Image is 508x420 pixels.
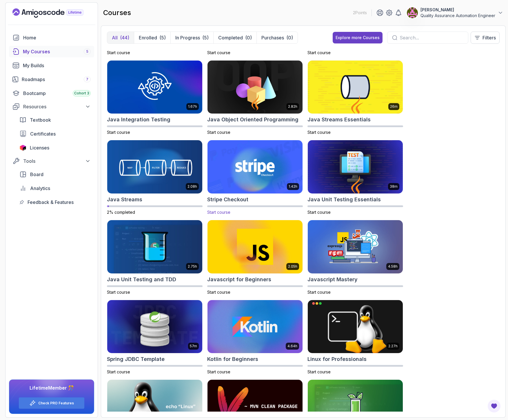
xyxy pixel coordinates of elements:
[308,61,403,114] img: Java Streams Essentials card
[28,199,74,206] span: Feedback & Features
[336,35,380,41] div: Explore more Courses
[261,34,284,41] p: Purchases
[107,300,202,353] img: Spring JDBC Template card
[218,34,243,41] p: Completed
[308,300,403,353] img: Linux for Professionals card
[107,210,135,215] span: 2% completed
[202,34,209,41] div: (5)
[22,76,91,83] div: Roadmaps
[207,196,248,204] h2: Stripe Checkout
[388,344,398,348] p: 2.27h
[286,34,293,41] div: (0)
[9,156,94,166] button: Tools
[16,169,94,180] a: board
[307,130,331,135] span: Start course
[353,10,367,16] p: 2 Points
[333,32,383,43] button: Explore more Courses
[23,62,91,69] div: My Builds
[288,264,297,269] p: 2.05h
[420,7,495,13] p: [PERSON_NAME]
[38,401,74,406] a: Check PRO Features
[30,171,43,178] span: Board
[308,220,403,273] img: Javascript Mastery card
[107,220,202,273] img: Java Unit Testing and TDD card
[207,130,230,135] span: Start course
[23,158,91,165] div: Tools
[207,116,298,124] h2: Java Object Oriented Programming
[159,34,166,41] div: (5)
[420,13,495,19] p: Quality Assurance Automation Engineer
[187,184,197,189] p: 2.08h
[388,264,398,269] p: 4.58h
[482,34,496,41] p: Filters
[16,142,94,154] a: licenses
[74,91,89,96] span: Cohort 3
[9,87,94,99] a: bootcamp
[107,140,203,215] a: Java Streams card2.08hJava Streams2% completed
[256,32,298,43] button: Purchases(0)
[307,50,331,55] span: Start course
[103,8,131,17] h2: courses
[9,101,94,112] button: Resources
[207,61,303,114] img: Java Object Oriented Programming card
[30,130,56,137] span: Certificates
[112,34,118,41] p: All
[23,90,91,97] div: Bootcamp
[107,50,130,55] span: Start course
[86,49,88,54] span: 5
[307,275,358,284] h2: Javascript Mastery
[19,145,26,151] img: jetbrains icon
[207,275,271,284] h2: Javascript for Beginners
[139,34,157,41] p: Enrolled
[107,196,142,204] h2: Java Streams
[207,355,258,363] h2: Kotlin for Beginners
[9,32,94,43] a: home
[307,290,331,295] span: Start course
[16,128,94,140] a: certificates
[30,116,51,123] span: Textbook
[16,114,94,126] a: textbook
[23,48,91,55] div: My Courses
[9,74,94,85] a: roadmaps
[188,264,197,269] p: 2.75h
[307,369,331,374] span: Start course
[213,32,256,43] button: Completed(0)
[12,8,97,18] a: Landing page
[307,116,371,124] h2: Java Streams Essentials
[30,185,50,192] span: Analytics
[407,7,503,19] button: user profile image[PERSON_NAME]Quality Assurance Automation Engineer
[307,355,367,363] h2: Linux for Professionals
[190,344,197,348] p: 57m
[9,46,94,57] a: courses
[400,34,463,41] input: Search...
[19,397,85,409] button: Check PRO Features
[86,77,88,82] span: 7
[9,60,94,71] a: builds
[487,399,501,413] button: Open Feedback Button
[307,210,331,215] span: Start course
[207,290,230,295] span: Start course
[205,139,305,195] img: Stripe Checkout card
[107,275,176,284] h2: Java Unit Testing and TDD
[170,32,213,43] button: In Progress(5)
[107,355,165,363] h2: Spring JDBC Template
[207,210,230,215] span: Start course
[390,184,398,189] p: 38m
[107,140,202,193] img: Java Streams card
[23,103,91,110] div: Resources
[307,196,381,204] h2: Java Unit Testing Essentials
[107,130,130,135] span: Start course
[134,32,170,43] button: Enrolled(5)
[308,140,403,193] img: Java Unit Testing Essentials card
[207,50,230,55] span: Start course
[288,104,297,109] p: 2.82h
[390,104,398,109] p: 26m
[107,290,130,295] span: Start course
[175,34,200,41] p: In Progress
[207,369,230,374] span: Start course
[245,34,252,41] div: (0)
[207,300,303,353] img: Kotlin for Beginners card
[188,104,197,109] p: 1.67h
[407,7,418,18] img: user profile image
[289,184,297,189] p: 1.42h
